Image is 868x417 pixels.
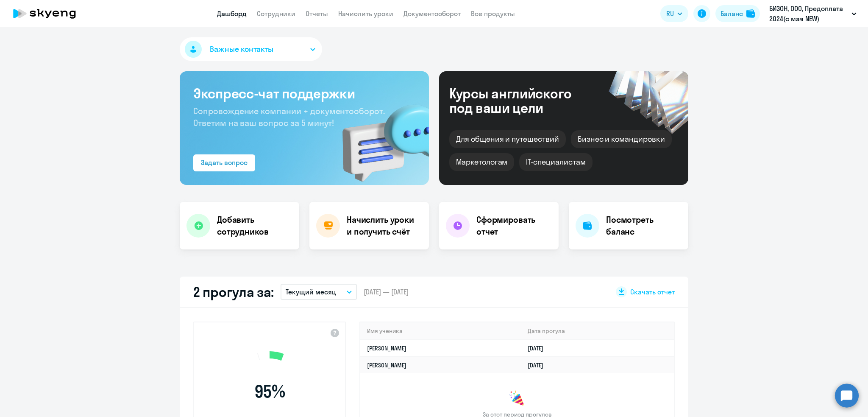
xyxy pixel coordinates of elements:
[306,9,328,18] a: Отчеты
[360,322,521,340] th: Имя ученика
[765,3,861,24] button: БИЗОН, ООО, Предоплата 2024(с мая NEW)
[193,154,255,171] button: Задать вопрос
[347,214,420,238] h4: Начислить уроки и получить счёт
[367,344,406,352] a: [PERSON_NAME]
[746,9,755,18] img: balance
[666,8,674,19] span: RU
[180,37,322,61] button: Важные контакты
[193,106,385,128] span: Сопровождение компании + документооборот. Ответим на ваш вопрос за 5 минут!
[403,9,461,18] a: Документооборот
[221,381,318,402] span: 95 %
[476,214,552,238] h4: Сформировать отчет
[571,130,672,148] div: Бизнес и командировки
[449,130,566,148] div: Для общения и путешествий
[286,287,336,297] p: Текущий месяц
[660,5,688,22] button: RU
[509,390,526,407] img: congrats
[528,361,550,369] a: [DATE]
[338,9,393,18] a: Начислить уроки
[330,90,429,185] img: bg-img
[257,9,295,18] a: Сотрудники
[364,287,409,297] span: [DATE] — [DATE]
[769,3,848,24] p: БИЗОН, ООО, Предоплата 2024(с мая NEW)
[281,284,357,300] button: Текущий месяц
[471,9,515,18] a: Все продукты
[449,86,594,115] div: Курсы английского под ваши цели
[201,157,248,168] div: Задать вопрос
[721,8,743,19] div: Баланс
[367,361,406,369] a: [PERSON_NAME]
[528,344,550,352] a: [DATE]
[630,287,675,297] span: Скачать отчет
[210,44,273,55] span: Важные контакты
[449,153,514,171] div: Маркетологам
[606,214,682,238] h4: Посмотреть баланс
[217,214,292,238] h4: Добавить сотрудников
[217,9,247,18] a: Дашборд
[521,322,674,340] th: Дата прогула
[715,5,760,22] button: Балансbalance
[519,153,592,171] div: IT-специалистам
[193,283,274,300] h2: 2 прогула за:
[193,85,415,102] h3: Экспресс-чат поддержки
